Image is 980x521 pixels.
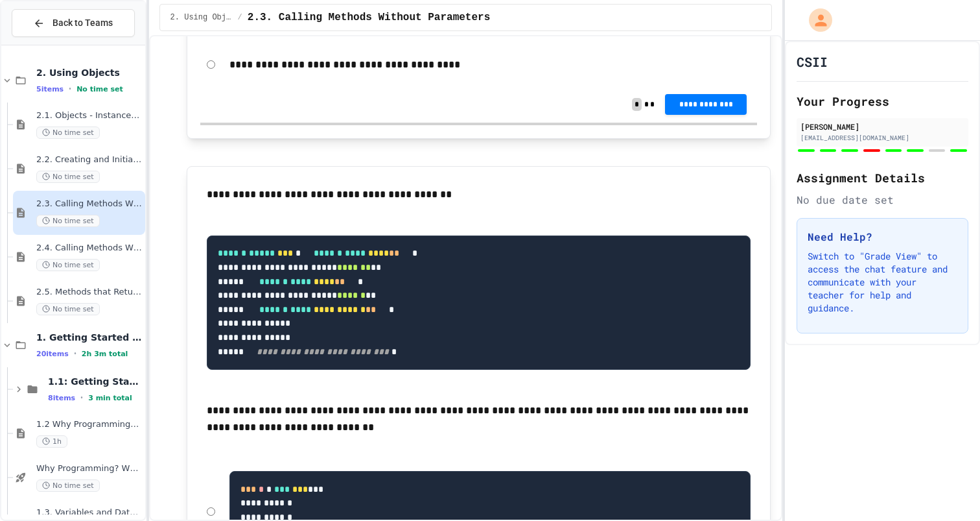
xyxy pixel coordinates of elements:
[36,435,67,448] span: 1h
[36,67,143,79] span: 2. Using Objects
[48,376,143,387] span: 1.1: Getting Started
[36,199,143,210] span: 2.3. Calling Methods Without Parameters
[797,92,968,110] h2: Your Progress
[797,169,968,187] h2: Assignment Details
[170,12,233,23] span: 2. Using Objects
[800,121,964,132] div: [PERSON_NAME]
[52,16,113,30] span: Back to Teams
[76,85,123,93] span: No time set
[36,215,100,227] span: No time set
[36,154,143,165] span: 2.2. Creating and Initializing Objects: Constructors
[88,394,132,402] span: 3 min total
[36,85,64,93] span: 5 items
[248,10,490,25] span: 2.3. Calling Methods Without Parameters
[36,463,143,474] span: Why Programming? Why Java? - Quiz
[36,110,143,121] span: 2.1. Objects - Instances of Classes
[48,394,75,402] span: 8 items
[797,53,828,71] h1: CSII
[36,479,100,492] span: No time set
[36,332,143,343] span: 1. Getting Started and Primitive Types
[797,192,968,208] div: No due date set
[36,507,143,518] span: 1.3. Variables and Data Types
[795,5,835,35] div: My Account
[80,393,83,403] span: •
[82,350,128,358] span: 2h 3m total
[36,171,100,183] span: No time set
[36,243,143,254] span: 2.4. Calling Methods With Parameters
[36,287,143,298] span: 2.5. Methods that Return Values
[36,419,143,430] span: 1.2 Why Programming? Why [GEOGRAPHIC_DATA]?
[12,9,135,37] button: Back to Teams
[36,350,69,358] span: 20 items
[800,133,964,143] div: [EMAIL_ADDRESS][DOMAIN_NAME]
[36,259,100,271] span: No time set
[36,303,100,315] span: No time set
[808,250,957,315] p: Switch to "Grade View" to access the chat feature and communicate with your teacher for help and ...
[69,84,71,94] span: •
[238,12,242,23] span: /
[808,229,957,245] h3: Need Help?
[74,348,76,359] span: •
[36,127,100,139] span: No time set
